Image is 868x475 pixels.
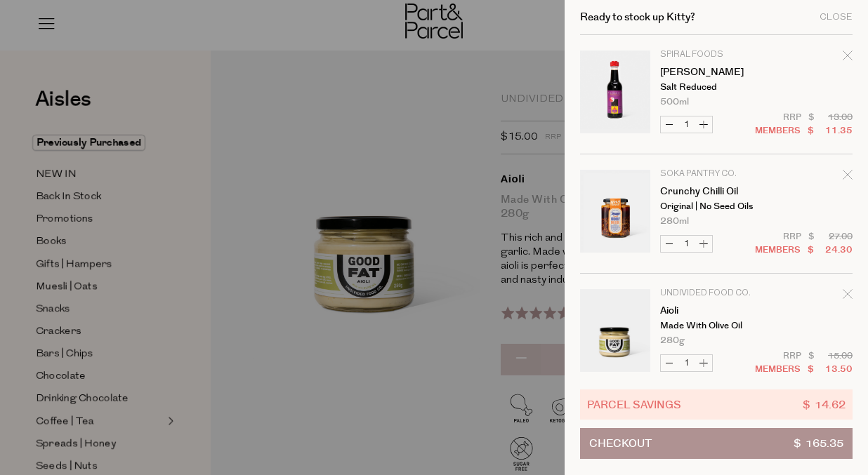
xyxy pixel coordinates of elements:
[660,51,769,59] p: Spiral Foods
[843,48,853,67] div: Remove Tamari
[580,12,695,22] h2: Ready to stock up Kitty?
[580,428,853,459] button: Checkout$ 165.35
[660,336,685,345] span: 280g
[660,67,769,77] a: [PERSON_NAME]
[803,396,846,413] span: $ 14.62
[660,289,769,297] p: Undivided Food Co.
[843,287,853,306] div: Remove Aioli
[587,396,681,413] span: Parcel Savings
[678,355,695,371] input: QTY Aioli
[660,83,769,92] p: Salt Reduced
[678,116,695,133] input: QTY Tamari
[660,187,769,196] a: Crunchy Chilli Oil
[660,170,769,178] p: Soka Pantry Co.
[843,168,853,187] div: Remove Crunchy Chilli Oil
[660,202,769,211] p: Original | No Seed Oils
[589,429,652,458] span: Checkout
[660,98,689,107] span: 500ml
[678,236,695,252] input: QTY Crunchy Chilli Oil
[660,217,689,226] span: 280ml
[660,321,769,330] p: Made with Olive Oil
[820,13,853,22] div: Close
[794,429,843,458] span: $ 165.35
[660,306,769,316] a: Aioli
